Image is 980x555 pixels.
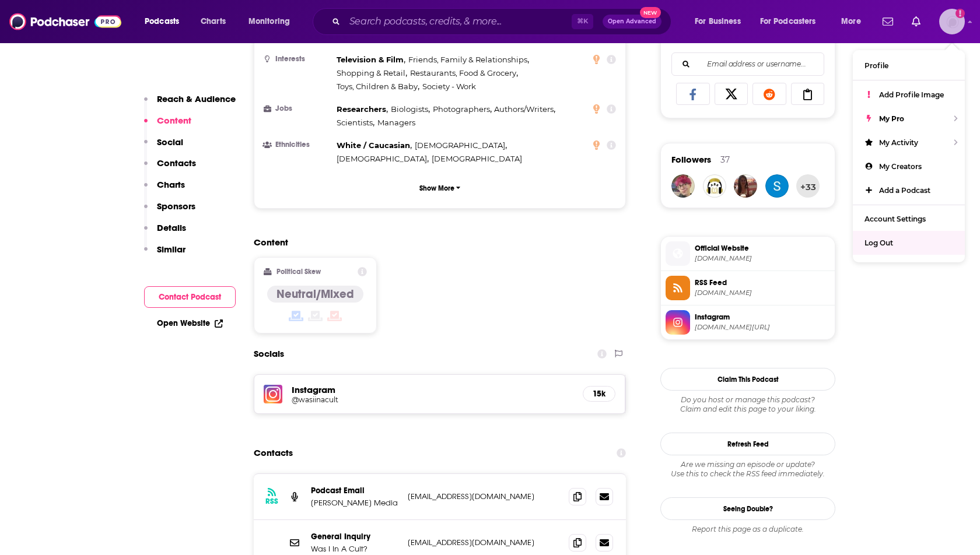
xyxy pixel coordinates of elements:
h5: 15k [593,389,605,399]
span: Society - Work [422,82,476,91]
span: My Creators [879,162,922,171]
h3: Jobs [264,105,332,113]
span: Do you host or manage this podcast? [660,395,835,405]
span: art19.com [695,254,830,263]
img: rubytoo [703,174,726,198]
button: Social [144,136,183,158]
a: Seeing Double? [660,497,835,520]
div: Are we missing an episode or update? Use this to check the RSS feed immediately. [660,460,835,479]
a: Account Settings [853,207,965,231]
div: Search podcasts, credits, & more... [324,8,682,35]
p: General Inquiry [311,532,398,542]
span: , [494,103,555,116]
p: Social [157,136,183,147]
span: , [337,152,429,166]
div: Search followers [671,52,824,76]
span: [DEMOGRAPHIC_DATA] [337,154,427,163]
span: More [841,13,861,30]
a: Share on Reddit [752,83,786,105]
p: Contacts [157,157,196,168]
p: Was I In A Cult? [311,544,398,554]
img: iconImage [264,385,282,403]
img: hmtaylor611 [671,174,695,198]
span: RSS Feed [695,277,830,288]
img: Podchaser - Follow, Share and Rate Podcasts [9,10,121,33]
button: Contact Podcast [144,286,236,308]
p: Content [157,115,191,126]
span: Television & Film [337,55,404,64]
span: , [337,103,388,116]
h3: RSS [265,497,278,506]
button: Open AdvancedNew [603,15,661,29]
span: , [415,139,507,152]
p: Charts [157,179,185,190]
a: Add a Podcast [853,178,965,202]
a: @wasiinacult [292,395,573,404]
a: Share on X/Twitter [715,83,748,105]
img: saratufvessons [765,174,789,198]
span: , [391,103,430,116]
span: Restaurants, Food & Grocery [410,68,516,78]
a: Official Website[DOMAIN_NAME] [666,241,830,266]
h2: Contacts [254,442,293,464]
span: [DEMOGRAPHIC_DATA] [432,154,522,163]
button: Similar [144,244,185,265]
span: Toys, Children & Baby [337,82,418,91]
h4: Neutral/Mixed [276,287,354,301]
button: Charts [144,179,185,201]
button: Show profile menu [939,9,965,34]
span: podcastone.com [695,289,830,297]
p: [PERSON_NAME] Media [311,498,398,508]
button: open menu [833,12,876,31]
span: My Activity [879,138,918,147]
span: , [337,66,407,80]
p: [EMAIL_ADDRESS][DOMAIN_NAME] [408,491,559,501]
div: Report this page as a duplicate. [660,525,835,534]
button: Contacts [144,157,196,179]
a: My Creators [853,154,965,178]
span: Charts [201,13,226,30]
span: Friends, Family & Relationships [408,55,527,64]
button: +33 [796,174,820,198]
button: open menu [136,12,194,31]
span: White / Caucasian [337,140,410,150]
span: Podcasts [145,13,179,30]
span: Add Profile Image [879,90,944,99]
span: New [640,7,661,18]
span: Profile [864,61,888,70]
span: , [337,53,405,66]
p: Sponsors [157,201,195,212]
span: Scientists [337,118,373,127]
button: Claim This Podcast [660,368,835,391]
h2: Content [254,237,617,248]
img: xuexisprachen [734,174,757,198]
button: Show More [264,177,616,199]
span: Account Settings [864,215,926,223]
span: Photographers [433,104,490,114]
h5: @wasiinacult [292,395,478,404]
span: , [410,66,518,80]
button: open menu [687,12,755,31]
a: RSS Feed[DOMAIN_NAME] [666,276,830,300]
h2: Socials [254,343,284,365]
span: My Pro [879,114,904,123]
button: Content [144,115,191,136]
button: Details [144,222,186,244]
svg: Add a profile image [956,9,965,18]
button: Refresh Feed [660,433,835,455]
a: Show notifications dropdown [907,12,925,31]
a: Charts [193,12,233,31]
h3: Interests [264,55,332,63]
span: For Podcasters [760,13,816,30]
h2: Political Skew [276,268,321,276]
div: Claim and edit this page to your liking. [660,395,835,414]
span: Shopping & Retail [337,68,405,78]
input: Email address or username... [681,53,814,75]
p: Podcast Email [311,486,398,496]
span: Managers [377,118,415,127]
